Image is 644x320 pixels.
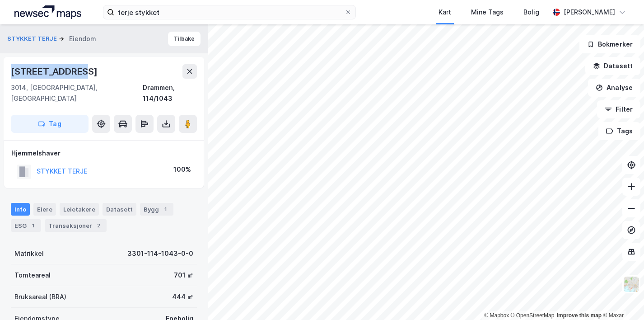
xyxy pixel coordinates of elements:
div: [STREET_ADDRESS] [11,64,99,79]
button: Bokmerker [579,35,640,53]
div: 100% [173,164,191,175]
input: Søk på adresse, matrikkel, gårdeiere, leietakere eller personer [114,5,345,19]
a: OpenStreetMap [511,312,555,319]
div: Transaksjoner [45,219,107,232]
div: [PERSON_NAME] [564,7,615,18]
div: Datasett [103,203,136,216]
button: Tag [11,115,89,133]
div: Mine Tags [471,7,504,18]
button: Datasett [585,57,640,75]
div: 2 [94,221,103,230]
div: Kart [439,7,451,18]
div: ESG [11,219,41,232]
a: Mapbox [484,312,509,319]
button: Tags [598,122,640,140]
div: Bygg [140,203,173,216]
img: logo.a4113a55bc3d86da70a041830d287a7e.svg [14,5,81,19]
div: Hjemmelshaver [11,148,196,159]
div: 3014, [GEOGRAPHIC_DATA], [GEOGRAPHIC_DATA] [11,82,143,104]
div: Leietakere [60,203,99,216]
div: Bruksareal (BRA) [14,292,66,302]
img: Z [623,276,640,293]
div: 1 [28,221,37,230]
div: 701 ㎡ [174,270,193,281]
div: Matrikkel [14,248,44,259]
button: STYKKET TERJE [7,34,59,43]
button: Tilbake [168,32,201,46]
a: Improve this map [557,312,602,319]
div: Tomteareal [14,270,51,281]
div: Drammen, 114/1043 [143,82,197,104]
div: Info [11,203,30,216]
div: Bolig [523,7,539,18]
button: Filter [597,100,640,118]
div: Eiendom [69,33,96,44]
button: Analyse [588,79,640,97]
div: Eiere [33,203,56,216]
div: 444 ㎡ [172,292,193,302]
iframe: Chat Widget [599,277,644,320]
div: 1 [161,205,170,214]
div: 3301-114-1043-0-0 [127,248,193,259]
